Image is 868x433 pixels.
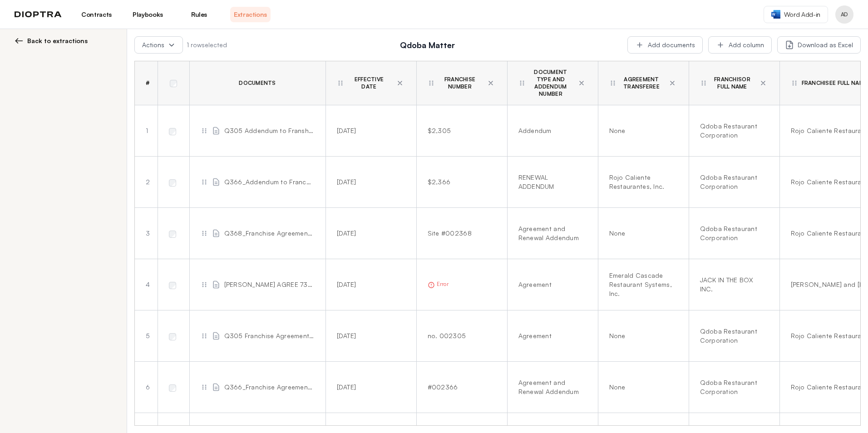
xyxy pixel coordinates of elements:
[518,378,583,396] div: Agreement and Renewal Addendum
[128,7,168,22] a: Playbooks
[439,76,482,90] span: Franchise Number
[189,61,325,105] th: Documents
[428,126,493,135] div: $2,305
[700,378,765,396] div: Qdoba Restaurant Corporation
[337,383,402,392] div: [DATE]
[395,78,405,89] button: Delete column
[609,331,674,340] div: None
[15,36,24,45] img: left arrow
[224,229,315,238] span: Q368_Franchise Agreement_Fully Executed_[DATE].pdf
[700,173,765,191] div: Qdoba Restaurant Corporation
[187,40,227,49] span: 1 row selected
[711,76,754,90] span: Franchisor Full Name
[700,122,765,140] div: Qdoba Restaurant Corporation
[609,173,674,191] div: Rojo Caliente Restaurantes, Inc.
[224,383,315,392] span: Q366_Franchise Agreement_Fully Executed_[DATE].pdf
[134,36,183,54] button: Actions
[428,177,493,187] div: $2,366
[135,259,158,310] td: 4
[518,280,583,289] div: Agreement
[135,310,158,362] td: 5
[428,383,493,392] div: #002366
[224,280,315,289] span: [PERSON_NAME] AGREE 7320.pdf
[835,5,853,24] button: Profile menu
[337,280,402,289] div: [DATE]
[337,126,402,135] div: [DATE]
[428,331,493,340] div: no. 002305
[428,280,493,288] div: Error
[135,362,158,413] td: 6
[609,126,674,135] div: None
[224,331,315,340] span: Q305 Franchise Agreement_Fully Executed_[DATE].pdf
[135,208,158,259] td: 3
[529,69,572,98] span: Document Type and Addendum Number
[576,78,587,89] button: Delete column
[609,271,674,298] div: Emerald Cascade Restaurant Systems, Inc.
[518,331,583,340] div: Agreement
[230,7,271,22] a: Extractions
[224,126,315,135] span: Q305 Addendum to Franshise Agreement_Fully Executed_[DATE].pdf
[485,78,496,89] button: Delete column
[777,36,861,54] button: Download as Excel
[700,224,765,242] div: Qdoba Restaurant Corporation
[518,126,583,135] div: Addendum
[179,7,219,22] a: Rules
[135,61,158,105] th: #
[337,177,402,187] div: [DATE]
[758,78,769,89] button: Delete column
[76,7,117,22] a: Contracts
[708,36,772,54] button: Add column
[764,6,828,23] a: Word Add-in
[224,177,315,187] span: Q366_Addendum to Franchise Agreement_[DATE].pdf
[15,36,116,45] button: Back to extractions
[771,10,780,19] img: word
[700,276,765,294] div: JACK IN THE BOX INC.
[609,383,674,392] div: None
[609,229,674,238] div: None
[518,173,583,191] div: RENEWAL ADDENDUM
[135,157,158,208] td: 2
[135,105,158,157] td: 1
[27,36,88,45] span: Back to extractions
[428,229,493,238] div: Site #002368
[337,229,402,238] div: [DATE]
[667,78,678,89] button: Delete column
[337,331,402,340] div: [DATE]
[518,224,583,242] div: Agreement and Renewal Addendum
[620,76,663,90] span: Agreement Transferee
[802,79,868,87] span: Franchisee Full Name
[627,36,703,54] button: Add documents
[15,11,62,18] img: logo
[232,39,622,51] h2: Qdoba Matter
[784,10,820,19] span: Word Add-in
[700,327,765,345] div: Qdoba Restaurant Corporation
[348,76,391,90] span: Effective Date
